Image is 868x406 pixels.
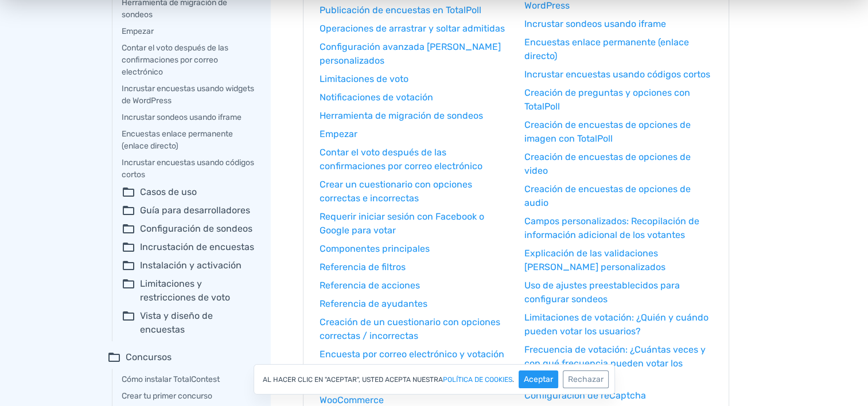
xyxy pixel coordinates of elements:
[17,25,36,35] a: Polls
[122,185,135,199] span: folder_open
[122,277,255,304] summary: folder_openLimitaciones y restricciones de voto
[320,210,508,237] a: Requerir iniciar sesión con Facebook o Google para votar
[122,259,255,272] summary: folder_openInstalación y activación
[107,350,121,364] span: folder_open
[320,128,357,139] font: Empezar
[320,298,427,309] font: Referencia de ayudantes
[320,92,433,103] font: Notificaciones de votación
[122,259,135,272] span: folder_open
[122,222,135,236] span: folder_open
[320,91,508,104] a: Notificaciones de votación
[320,72,508,86] a: Limitaciones de voto
[122,185,255,199] summary: folder_openCasos de uso
[320,23,505,34] font: Operaciones de arrastrar y soltar admitidas
[524,17,713,31] a: Incrustar sondeos usando iframe
[122,128,255,152] a: Encuestas enlace permanente (enlace directo)
[320,381,481,405] font: Encuestas posteriores a la compra de WooCommerce
[524,86,713,114] a: Creación de preguntas y opciones con TotalPoll
[524,119,691,144] font: Creación de encuestas de opciones de imagen con TotalPoll
[140,309,255,337] font: Vista y diseño de encuestas
[122,240,135,254] span: folder_open
[524,37,689,61] font: Encuestas enlace permanente (enlace directo)
[122,309,255,337] summary: folder_openVista y diseño de encuestas
[263,376,443,383] font: Al hacer clic en "Aceptar", usted acepta nuestra
[122,83,255,107] a: Incrustar encuestas usando widgets de WordPress
[519,370,558,388] button: Aceptar
[320,178,508,205] a: Crear un cuestionario con opciones correctas e incorrectas
[320,5,481,15] font: Publicación de encuestas en TotalPoll
[122,222,255,236] summary: folder_openConfiguración de sondeos
[17,15,62,25] a: Back to Top
[5,5,168,15] div: Outline
[122,204,255,217] summary: folder_openGuía para desarrolladores
[320,261,406,272] font: Referencia de filtros
[140,222,252,236] font: Configuración de sondeos
[524,69,710,80] font: Incrustar encuestas usando códigos cortos
[140,204,250,217] font: Guía para desarrolladores
[17,36,49,45] a: Contests
[524,216,699,240] font: Campos personalizados: Recopilación de información adicional de los votantes
[524,311,713,338] a: Limitaciones de votación: ¿Quién y cuándo pueden votar los usuarios?
[320,147,482,171] font: Contar el voto después de las confirmaciones por correo electrónico
[524,279,713,306] a: Uso de ajustes preestablecidos para configurar sondeos
[17,67,41,76] a: Forms
[320,242,508,256] a: Componentes principales
[320,127,508,141] a: Empezar
[126,350,172,364] font: Concursos
[524,87,690,112] font: Creación de preguntas y opciones con TotalPoll
[320,297,508,311] a: Referencia de ayudantes
[524,150,713,178] a: Creación de encuestas de opciones de video
[320,317,500,341] font: Creación de un cuestionario con opciones correctas / incorrectas
[122,204,135,217] span: folder_open
[320,348,508,375] a: Encuesta por correo electrónico y votación directamente desde el correo electrónico
[320,260,508,274] a: Referencia de filtros
[320,179,472,204] font: Crear un cuestionario con opciones correctas e incorrectas
[140,277,255,304] font: Limitaciones y restricciones de voto
[122,111,255,123] a: Incrustar sondeos usando iframe
[524,280,680,304] font: Uso de ajustes preestablecidos para configurar sondeos
[320,109,508,123] a: Herramienta de migración de sondeos
[524,68,713,81] a: Incrustar encuestas usando códigos cortos
[524,389,713,403] a: Configuración de reCaptcha
[320,22,508,36] a: Operaciones de arrastrar y soltar admitidas
[320,279,508,292] a: Referencia de acciones
[122,240,255,254] summary: folder_openIncrustación de encuestas
[122,277,135,304] span: folder_open
[107,350,255,364] summary: folder_openConcursos
[524,151,691,176] font: Creación de encuestas de opciones de video
[320,40,508,68] a: Configuración avanzada [PERSON_NAME] personalizados
[524,344,706,382] font: Frecuencia de votación: ¿Cuántas veces y con qué frecuencia pueden votar los usuarios?
[524,18,666,29] font: Incrustar sondeos usando iframe
[122,157,255,181] a: Incrustar encuestas usando códigos cortos
[524,36,713,63] a: Encuestas enlace permanente (enlace directo)
[524,214,713,242] a: Campos personalizados: Recopilación de información adicional de los votantes
[320,349,504,373] font: Encuesta por correo electrónico y votación directamente desde el correo electrónico
[524,182,713,210] a: Creación de encuestas de opciones de audio
[320,280,420,291] font: Referencia de acciones
[140,259,242,272] font: Instalación y activación
[443,376,512,383] a: Política de cookies
[140,240,254,254] font: Incrustación de encuestas
[122,390,255,402] a: Crear tu primer concurso
[122,25,255,37] a: Empezar
[524,312,709,337] font: Limitaciones de votación: ¿Quién y cuándo pueden votar los usuarios?
[563,370,609,388] button: Rechazar
[320,211,484,236] font: Requerir iniciar sesión con Facebook o Google para votar
[524,343,713,384] a: Frecuencia de votación: ¿Cuántas veces y con qué frecuencia pueden votar los usuarios?
[320,243,430,254] font: Componentes principales
[320,73,408,84] font: Limitaciones de voto
[320,41,501,66] font: Configuración avanzada [PERSON_NAME] personalizados
[524,184,691,208] font: Creación de encuestas de opciones de audio
[524,118,713,146] a: Creación de encuestas de opciones de imagen con TotalPoll
[17,56,47,66] a: Surveys
[524,247,713,274] a: Explicación de las validaciones [PERSON_NAME] personalizados
[140,185,197,199] font: Casos de uso
[320,3,508,17] a: Publicación de encuestas en TotalPoll
[320,315,508,343] a: Creación de un cuestionario con opciones correctas / incorrectas
[122,42,255,78] a: Contar el voto después de las confirmaciones por correo electrónico
[320,146,508,173] a: Contar el voto después de las confirmaciones por correo electrónico
[524,390,646,401] font: Configuración de reCaptcha
[122,309,135,337] span: folder_open
[320,110,483,121] font: Herramienta de migración de sondeos
[512,376,514,383] font: .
